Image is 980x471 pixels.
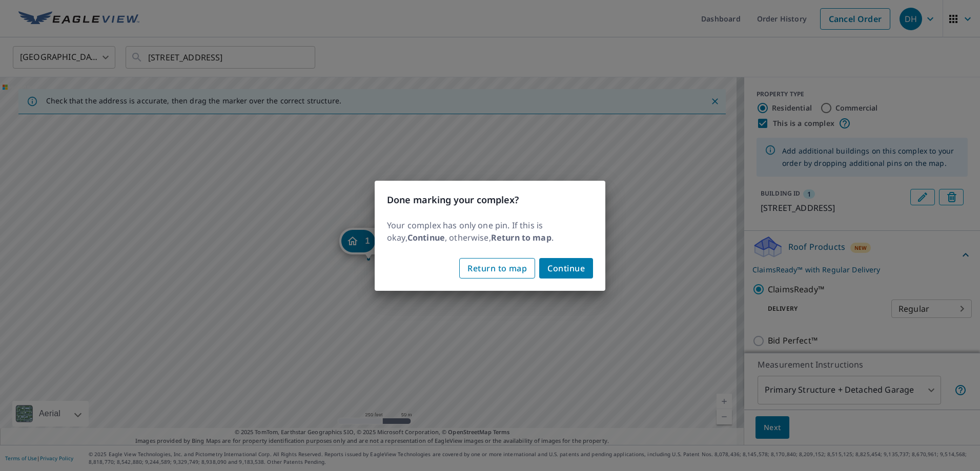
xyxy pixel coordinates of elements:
b: Return to map [491,232,552,243]
b: Continue [407,232,445,243]
span: Return to map [467,261,527,275]
p: Your complex has only one pin. If this is okay, , otherwise, . [387,219,593,244]
button: Return to map [459,258,535,279]
h3: Done marking your complex? [387,193,593,207]
span: Continue [547,261,585,275]
button: Continue [539,258,593,279]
